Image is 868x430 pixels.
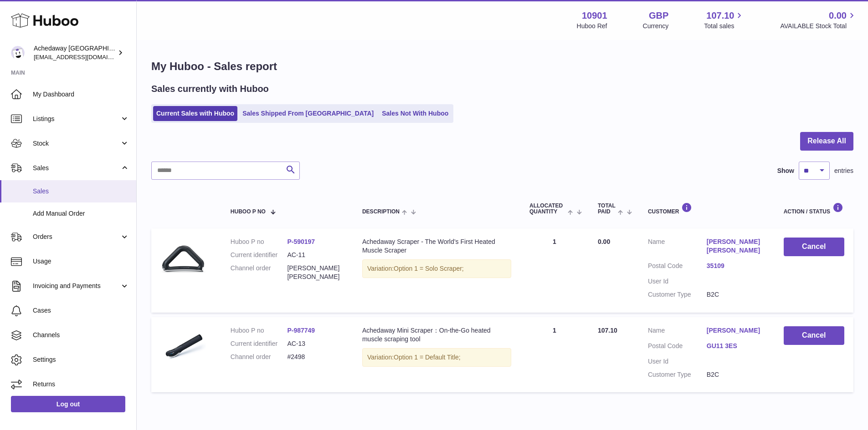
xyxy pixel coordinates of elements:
[362,259,511,278] div: Variation:
[287,264,344,281] dd: [PERSON_NAME] [PERSON_NAME]
[784,326,844,345] button: Cancel
[520,228,589,312] td: 1
[33,306,129,315] span: Cases
[362,209,400,215] span: Description
[33,164,120,172] span: Sales
[287,238,315,245] a: P-590197
[287,339,344,348] dd: AC-13
[231,353,288,361] dt: Channel order
[33,115,120,123] span: Listings
[648,238,707,257] dt: Name
[784,238,844,256] button: Cancel
[704,22,745,30] span: Total sales
[33,187,129,196] span: Sales
[643,22,669,30] div: Currency
[834,167,853,175] span: entries
[231,209,266,215] span: Huboo P no
[160,326,206,372] img: musclescraper_750x_c42b3404-e4d5-48e3-b3b1-8be745232369.png
[33,331,129,339] span: Channels
[33,209,129,218] span: Add Manual Order
[151,59,853,74] h1: My Huboo - Sales report
[151,83,269,95] h2: Sales currently with Huboo
[704,10,745,30] a: 107.10 Total sales
[649,10,668,22] strong: GBP
[379,106,452,121] a: Sales Not With Huboo
[394,354,461,361] span: Option 1 = Default Title;
[706,10,734,22] span: 107.10
[287,251,344,259] dd: AC-11
[707,342,765,350] a: GU11 3ES
[231,326,288,335] dt: Huboo P no
[231,238,288,246] dt: Huboo P no
[394,265,464,272] span: Option 1 = Solo Scraper;
[33,282,120,290] span: Invoicing and Payments
[362,348,511,367] div: Variation:
[582,10,607,22] strong: 10901
[800,132,853,151] button: Release All
[287,353,344,361] dd: #2498
[707,370,765,379] dd: B2C
[598,238,610,245] span: 0.00
[648,202,765,215] div: Customer
[648,357,707,366] dt: User Id
[707,262,765,270] a: 35109
[33,90,129,99] span: My Dashboard
[362,326,511,344] div: Achedaway Mini Scraper：On-the-Go heated muscle scraping tool
[784,202,844,215] div: Action / Status
[239,106,377,121] a: Sales Shipped From [GEOGRAPHIC_DATA]
[160,238,206,283] img: Achedaway-Muscle-Scraper.png
[153,106,237,121] a: Current Sales with Huboo
[648,326,707,337] dt: Name
[648,290,707,299] dt: Customer Type
[362,238,511,255] div: Achedaway Scraper - The World’s First Heated Muscle Scraper
[33,355,129,364] span: Settings
[11,46,25,60] img: admin@newpb.co.uk
[829,10,847,22] span: 0.00
[231,264,288,281] dt: Channel order
[287,327,315,334] a: P-987749
[780,10,857,30] a: 0.00 AVAILABLE Stock Total
[577,22,607,30] div: Huboo Ref
[707,290,765,299] dd: B2C
[648,342,707,353] dt: Postal Code
[598,203,616,215] span: Total paid
[11,396,125,412] a: Log out
[231,251,288,259] dt: Current identifier
[33,380,129,389] span: Returns
[648,370,707,379] dt: Customer Type
[648,262,707,273] dt: Postal Code
[648,277,707,286] dt: User Id
[777,167,794,175] label: Show
[34,53,134,61] span: [EMAIL_ADDRESS][DOMAIN_NAME]
[231,339,288,348] dt: Current identifier
[780,22,857,30] span: AVAILABLE Stock Total
[33,257,129,266] span: Usage
[520,317,589,393] td: 1
[33,233,120,241] span: Orders
[707,326,765,335] a: [PERSON_NAME]
[707,238,765,255] a: [PERSON_NAME] [PERSON_NAME]
[598,327,617,334] span: 107.10
[33,139,120,148] span: Stock
[529,203,565,215] span: ALLOCATED Quantity
[34,44,116,61] div: Achedaway [GEOGRAPHIC_DATA]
